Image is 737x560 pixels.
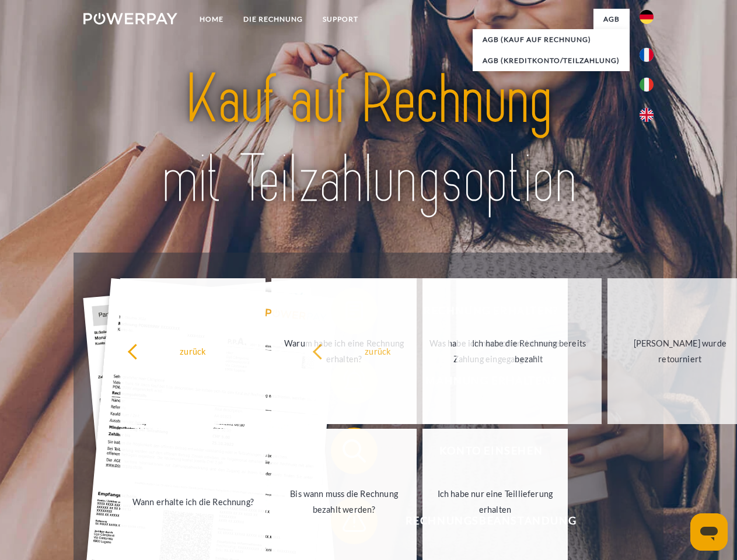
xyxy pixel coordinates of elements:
[127,494,259,509] div: Wann erhalte ich die Rechnung?
[278,335,410,367] div: Warum habe ich eine Rechnung erhalten?
[473,50,630,71] a: AGB (Kreditkonto/Teilzahlung)
[473,29,630,50] a: AGB (Kauf auf Rechnung)
[463,335,595,367] div: Ich habe die Rechnung bereits bezahlt
[83,13,177,24] img: logo-powerpay-white.svg
[278,486,410,517] div: Bis wann muss die Rechnung bezahlt werden?
[640,10,654,24] img: de
[233,9,313,30] a: DIE RECHNUNG
[640,48,654,62] img: fr
[190,9,233,30] a: Home
[640,108,654,122] img: en
[429,486,561,517] div: Ich habe nur eine Teillieferung erhalten
[690,513,728,551] iframe: Schaltfläche zum Öffnen des Messaging-Fensters
[640,78,654,92] img: it
[111,56,626,223] img: title-powerpay_de.svg
[593,9,630,30] a: agb
[127,343,259,359] div: zurück
[312,343,443,359] div: zurück
[313,9,368,30] a: SUPPORT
